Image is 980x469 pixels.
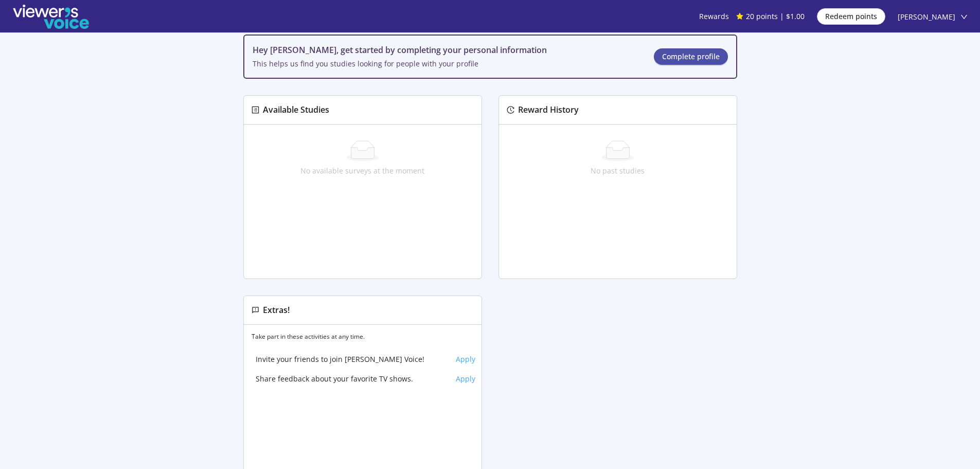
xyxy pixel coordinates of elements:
span: star [736,13,743,20]
span: Complete profile [662,51,720,62]
div: Available Studies [259,103,329,116]
div: Take part in these activities at any time. [252,332,474,342]
div: No available surveys at the moment [248,165,477,177]
span: [PERSON_NAME] [898,1,955,33]
span: Redeem points [825,11,877,22]
div: Share feedback about your favorite TV shows. [256,373,446,385]
a: Apply [456,354,477,364]
div: No past studies [503,165,733,177]
span: profile [252,106,259,114]
a: Complete profile [654,48,728,65]
a: Apply [456,374,477,384]
div: Reward History [514,103,579,116]
span: Apply [456,354,477,365]
div: This helps us find you studies looking for people with your profile [253,58,637,70]
button: Redeem points [817,8,885,25]
h5: Hey [PERSON_NAME], get started by completing your personal information [253,44,637,56]
span: down [960,13,968,21]
span: Apply [456,373,477,385]
span: history [507,106,514,114]
div: Invite your friends to join [PERSON_NAME] Voice! [256,354,446,365]
div: Extras! [259,304,290,317]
